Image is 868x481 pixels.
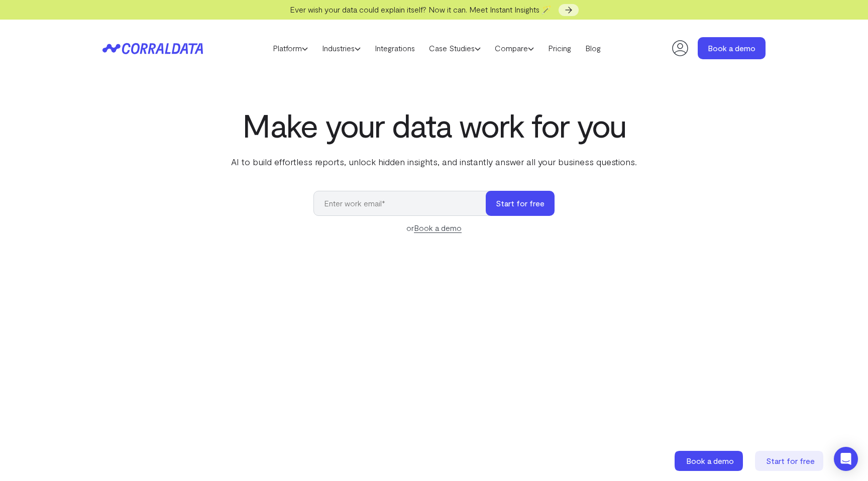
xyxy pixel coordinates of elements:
a: Start for free [755,451,825,471]
a: Book a demo [414,223,462,233]
a: Blog [578,41,608,56]
a: Case Studies [422,41,488,56]
span: Ever wish your data could explain itself? Now it can. Meet Instant Insights 🪄 [290,5,552,14]
div: Open Intercom Messenger [834,447,858,471]
a: Book a demo [698,37,766,59]
span: Book a demo [686,456,734,465]
button: Start for free [486,191,555,216]
a: Integrations [368,41,422,56]
p: AI to build effortless reports, unlock hidden insights, and instantly answer all your business qu... [229,155,639,168]
div: or [313,222,555,234]
a: Platform [266,41,315,56]
a: Book a demo [675,451,745,471]
h1: Make your data work for you [229,107,639,143]
input: Enter work email* [313,191,496,216]
a: Compare [488,41,541,56]
span: Start for free [766,456,815,465]
a: Industries [315,41,368,56]
a: Pricing [541,41,578,56]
